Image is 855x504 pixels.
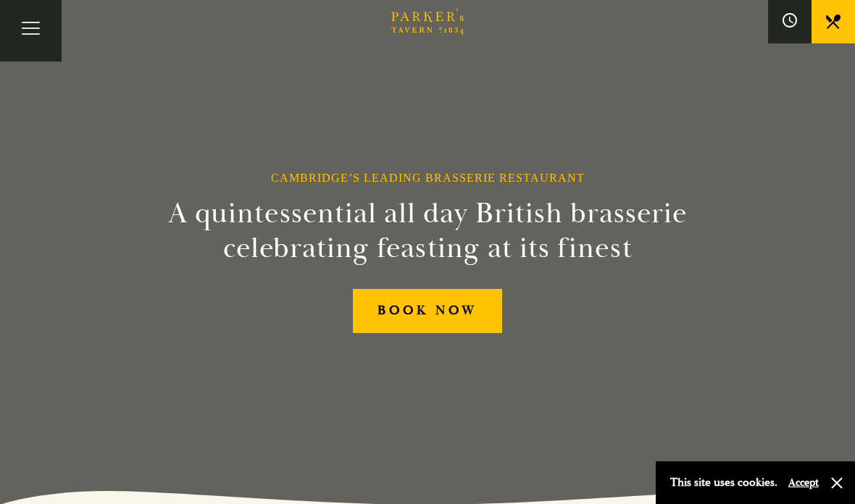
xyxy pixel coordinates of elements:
[353,289,502,333] a: BOOK NOW
[830,476,844,490] button: Close and accept
[670,472,777,493] p: This site uses cookies.
[271,171,585,185] h1: Cambridge’s Leading Brasserie Restaurant
[155,196,700,266] h2: A quintessential all day British brasserie celebrating feasting at its finest
[788,476,819,490] button: Accept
